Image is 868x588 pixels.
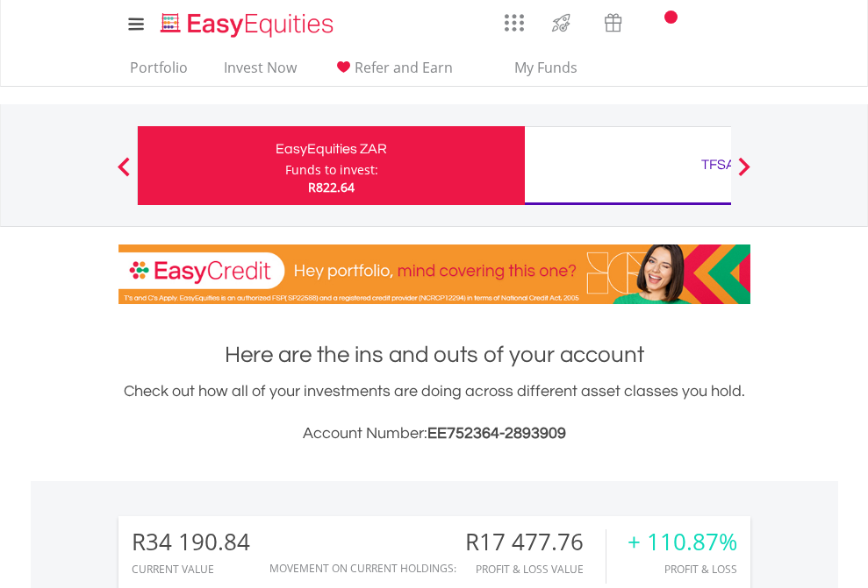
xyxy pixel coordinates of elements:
img: grid-menu-icon.svg [505,13,524,32]
a: FAQ's and Support [684,4,728,39]
div: EasyEquities ZAR [148,137,514,161]
div: + 110.87% [628,529,737,555]
div: Movement on Current Holdings: [269,563,456,574]
div: R17 477.76 [465,529,606,555]
div: CURRENT VALUE [132,563,250,575]
a: Notifications [639,4,684,39]
a: Vouchers [587,4,639,37]
a: Home page [154,4,341,39]
span: Refer and Earn [355,58,453,77]
a: Portfolio [123,59,195,86]
div: Profit & Loss Value [465,563,606,575]
a: Invest Now [217,59,304,86]
a: My Profile [728,4,773,43]
div: Funds to invest: [285,161,378,179]
div: Profit & Loss [628,563,737,575]
h1: Here are the ins and outs of your account [118,339,750,371]
button: Previous [106,166,141,183]
img: thrive-v2.svg [547,9,576,37]
button: Next [727,166,762,183]
div: Check out how all of your investments are doing across different asset classes you hold. [118,379,750,446]
div: R34 190.84 [132,529,250,555]
h3: Account Number: [118,422,750,446]
a: Refer and Earn [326,59,460,86]
img: vouchers-v2.svg [599,9,628,37]
img: EasyEquities_Logo.png [157,11,341,39]
span: My Funds [489,56,604,79]
span: R822.64 [308,179,355,195]
img: EasyCredit Promotion Banner [118,244,750,304]
span: EE752364-2893909 [427,425,566,442]
a: AppsGrid [493,4,535,32]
